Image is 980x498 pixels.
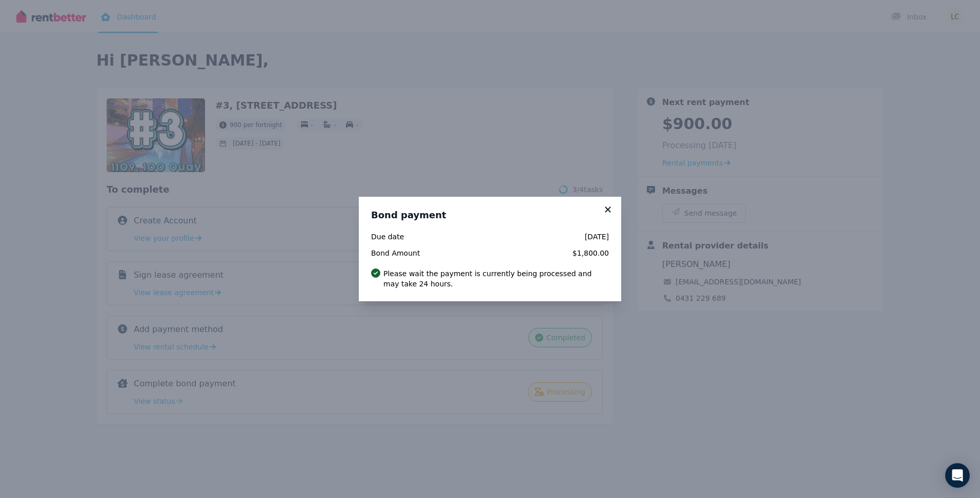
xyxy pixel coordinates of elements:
[448,232,609,242] span: [DATE]
[383,268,609,289] p: Please wait the payment is currently being processed and may take 24 hours.
[448,248,609,258] span: $1,800.00
[371,232,442,242] span: Due date
[371,248,442,258] span: Bond Amount
[371,209,609,221] h3: Bond payment
[945,463,970,488] div: Open Intercom Messenger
